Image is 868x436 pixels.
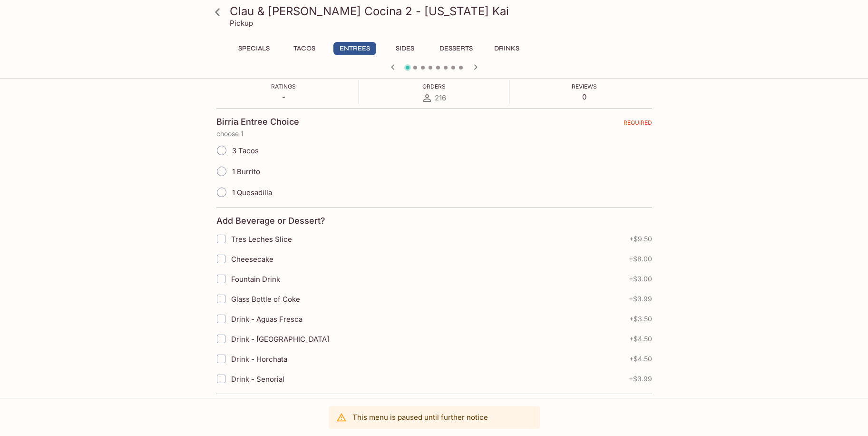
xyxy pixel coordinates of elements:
[422,83,446,90] span: Orders
[572,92,597,101] p: 0
[435,93,446,102] span: 216
[216,216,325,226] h4: Add Beverage or Dessert?
[283,42,326,55] button: Tacos
[624,119,652,130] span: REQUIRED
[271,83,296,90] span: Ratings
[230,19,253,28] p: Pickup
[352,413,488,422] p: This menu is paused until further notice
[231,375,284,384] span: Drink - Senorial
[216,117,299,127] h4: Birria Entree Choice
[216,130,652,138] p: choose 1
[486,42,528,55] button: Drinks
[233,42,275,55] button: Specials
[384,42,427,55] button: Sides
[231,355,287,364] span: Drink - Horchata
[629,275,652,283] span: + $3.00
[232,188,272,197] span: 1 Quesadilla
[231,235,292,244] span: Tres Leches Slice
[231,255,273,264] span: Cheesecake
[333,42,376,55] button: Entrees
[231,295,300,304] span: Glass Bottle of Coke
[434,42,478,55] button: Desserts
[629,335,652,343] span: + $4.50
[232,146,259,155] span: 3 Tacos
[629,295,652,303] span: + $3.99
[271,92,296,101] p: -
[629,235,652,243] span: + $9.50
[629,375,652,383] span: + $3.99
[231,335,329,344] span: Drink - [GEOGRAPHIC_DATA]
[231,315,302,324] span: Drink - Aguas Fresca
[572,83,597,90] span: Reviews
[232,167,260,176] span: 1 Burrito
[629,315,652,323] span: + $3.50
[230,4,655,19] h3: Clau & [PERSON_NAME] Cocina 2 - [US_STATE] Kai
[231,275,280,284] span: Fountain Drink
[629,255,652,263] span: + $8.00
[629,355,652,363] span: + $4.50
